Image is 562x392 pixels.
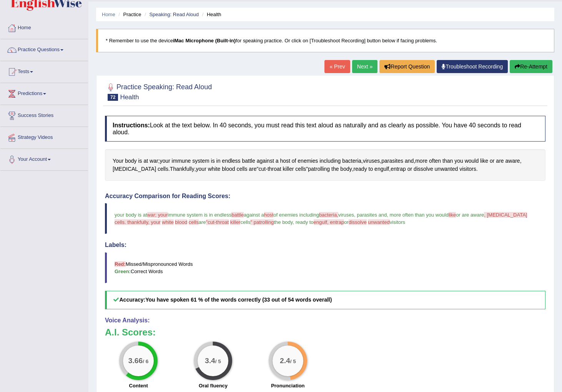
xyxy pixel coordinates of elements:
span: parasites and [357,212,387,218]
a: Troubleshoot Recording [437,60,508,73]
span: killer [230,219,241,225]
small: / 5 [215,359,221,364]
span: battle [231,212,244,218]
a: « Prev [324,60,350,73]
blockquote: * Remember to use the device for speaking practice. Or click on [Troubleshoot Recording] button b... [96,29,554,52]
span: Click to see word definition [319,157,341,165]
span: Click to see word definition [454,157,463,165]
span: " patrolling [250,219,274,225]
span: Click to see word definition [236,165,247,173]
span: Click to see word definition [295,165,306,173]
span: Click to see word definition [429,157,441,165]
b: Red: [115,261,126,267]
span: Click to see word definition [405,157,414,165]
span: engulf, entrap [314,219,344,225]
span: Click to see word definition [208,165,221,173]
a: Home [102,12,115,17]
b: You have spoken 61 % of the words correctly (33 out of 54 words overall) [145,297,332,303]
span: Click to see word definition [222,165,235,173]
span: Click to see word definition [283,165,294,173]
span: Click to see word definition [257,157,274,165]
span: your body is at [115,212,147,218]
span: Click to see word definition [308,165,330,173]
span: Click to see word definition [381,157,403,165]
span: , [293,219,294,225]
span: Click to see word definition [505,157,520,165]
h4: Voice Analysis: [105,317,545,324]
span: , [MEDICAL_DATA] [484,212,527,218]
span: white [162,219,173,225]
span: ready to [296,219,314,225]
span: bacteria, [319,212,338,218]
span: "cut-throat [206,219,229,225]
span: Click to see word definition [158,165,168,173]
span: Click to see word definition [298,157,318,165]
span: Click to see word definition [465,157,479,165]
span: Click to see word definition [490,157,494,165]
span: Click to see word definition [150,157,158,165]
span: Click to see word definition [415,157,427,165]
span: Click to see word definition [242,157,255,165]
span: or are aware [456,212,484,218]
span: cells. thankfully, your [115,219,161,225]
span: Click to see word definition [354,165,367,173]
a: Home [0,17,88,37]
span: Click to see word definition [113,157,123,165]
span: Click to see word definition [442,157,453,165]
big: 2.4 [280,356,290,365]
span: Click to see word definition [249,165,256,173]
span: Click to see word definition [170,165,195,173]
span: blood [175,219,187,225]
button: Re-Attempt [510,60,552,73]
a: Predictions [0,83,88,102]
span: Click to see word definition [414,165,433,173]
span: dissolve [349,219,367,225]
span: Click to see word definition [480,157,488,165]
span: visitors [390,219,405,225]
span: like [449,212,456,218]
span: or [344,219,349,225]
h4: Look at the text below. In 40 seconds, you must read this text aloud as naturally and as clearly ... [105,116,545,142]
label: Oral fluency [199,382,228,389]
span: war; your [147,212,168,218]
button: Report Question [379,60,435,73]
span: Click to see word definition [143,157,148,165]
span: Click to see word definition [331,165,339,173]
span: Click to see word definition [391,165,406,173]
h4: Labels: [105,242,545,249]
span: the body [274,219,293,225]
span: Click to see word definition [268,165,281,173]
span: Click to see word definition [125,157,136,165]
h2: Practice Speaking: Read Aloud [105,82,212,101]
small: / 5 [290,359,296,364]
big: 3.4 [205,356,216,365]
span: , [387,212,388,218]
span: Click to see word definition [276,157,279,165]
blockquote: Missed/Mispronounced Words Correct Words [105,252,545,283]
span: Click to see word definition [259,165,266,173]
a: Success Stories [0,105,88,124]
span: Click to see word definition [340,165,352,173]
span: Click to see word definition [369,165,373,173]
div: ; , , , , . , " - " , , . [105,149,545,180]
span: Click to see word definition [160,157,170,165]
span: Click to see word definition [113,165,156,173]
span: immune system is in endless [168,212,231,218]
li: Health [200,11,221,18]
small: / 6 [143,359,148,364]
span: cells [240,219,250,225]
span: viruses [338,212,354,218]
span: Click to see word definition [292,157,296,165]
label: Pronunciation [271,382,304,389]
li: Practice [116,11,141,18]
span: Click to see word definition [496,157,504,165]
a: Tests [0,61,88,80]
a: Speaking: Read Aloud [149,12,199,17]
span: against a [244,212,264,218]
b: A.I. Scores: [105,327,156,337]
span: 72 [108,94,118,101]
a: Your Account [0,149,88,168]
span: Click to see word definition [280,157,290,165]
b: Green: [115,269,131,274]
span: unwanted [368,219,389,225]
